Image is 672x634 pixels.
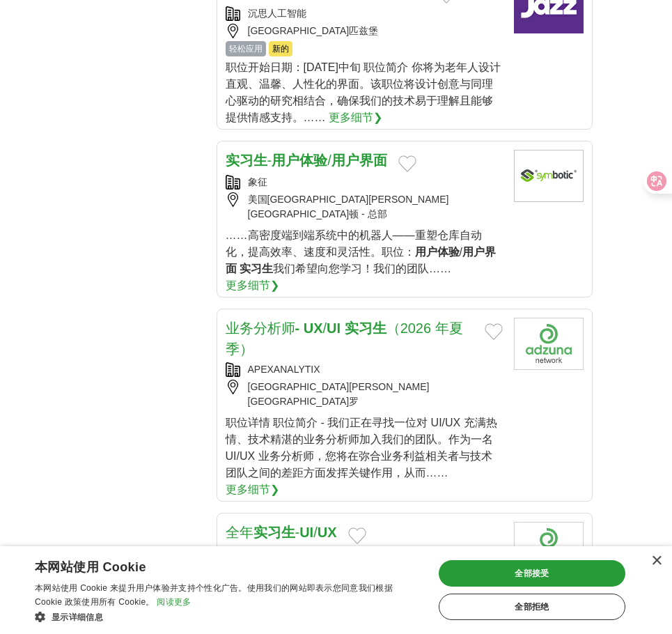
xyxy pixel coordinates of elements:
img: 公司徽标 [514,318,584,370]
button: 添加到收藏职位 [348,527,366,544]
font: 全部接受 [515,569,549,578]
a: 更多细节❯ [226,277,279,294]
font: UI [327,320,341,336]
font: 显示详细信息 [52,612,103,622]
img: 象征性标志 [514,150,584,202]
button: 添加到收藏职位 [485,323,503,340]
img: 公司徽标 [514,522,584,574]
font: 实习生 [226,153,267,168]
font: 业务分析师 [226,320,295,336]
a: 全年实习生-UI/UX [226,525,337,540]
font: 新的 [272,44,289,54]
a: 业务分析师- UX/UI 实习生（2026 年夏季） [226,320,463,357]
a: 更多细节❯ [329,109,382,126]
a: 象征 [248,176,267,187]
font: / [323,320,327,336]
font: 本网站使用 Cookie 来提升用户体验并支持个性化广告。使用我们的网站即表示您同意我们根据 Cookie 政策使用所有 Cookie。 [35,583,393,607]
font: APEXANALYTIX [248,364,320,375]
a: 阅读更多，打开新窗口 [157,597,191,607]
font: 沉思人工智能 [248,8,306,19]
font: 我们希望向您学习！我们的团队…… [273,263,451,275]
font: 用户界面 [331,153,387,168]
div: 显示详细信息 [35,610,422,624]
font: 全部拒绝 [515,602,549,612]
font: / [313,525,318,540]
font: 轻松应用 [229,44,263,54]
font: ……高密度端到端系统中的机器人——重塑仓库自动化，提高效率、速度和灵活性。职位： [226,229,482,258]
font: / [327,153,331,168]
font: 实习生 [345,320,386,336]
font: 美国[GEOGRAPHIC_DATA][PERSON_NAME][GEOGRAPHIC_DATA]顿 - 总部 [248,194,449,219]
font: 更多细节❯ [329,111,382,123]
a: 实习生-用户体验/用户界面 [226,153,387,168]
a: 更多细节❯ [226,481,279,498]
font: × [651,549,663,571]
font: [GEOGRAPHIC_DATA][PERSON_NAME][GEOGRAPHIC_DATA]罗 [248,381,430,407]
font: 本网站使用 Cookie [35,560,146,574]
font: UX [318,525,337,540]
font: 用户体验 [272,153,327,168]
font: / [460,246,462,258]
font: 更多细节❯ [226,279,279,291]
font: - UX [295,320,323,336]
div: 全部拒绝 [439,594,625,620]
font: - [267,153,272,168]
font: 阅读更多 [157,597,191,607]
font: [GEOGRAPHIC_DATA]匹兹堡 [248,25,379,36]
font: 用户体验 [415,246,460,258]
font: - [295,525,300,540]
font: 全年 [226,525,253,540]
font: 职位详情 职位简介 - 我们正在寻找一位对 UI/UX 充满热情、技术精湛的业务分析师加入我们的团队。作为一名 UI/UX 业务分析师，您将在弥合业务利益相关者与技术团队之间的差距方面发挥关键作... [226,417,497,479]
font: 更多细节❯ [226,484,279,495]
font: UI [299,525,313,540]
div: 关闭 [651,556,662,566]
button: 添加到收藏职位 [398,155,416,172]
div: 全部接受 [439,560,625,587]
font: 实习生 [240,263,273,275]
font: 职位开始日期：[DATE]中旬 职位简介 你将为老年人设计直观、温馨、人性化的界面。该职位将设计创意与同理心驱动的研究相结合，确保我们的技术易于理解且能够提供情感支持。…… [226,61,501,123]
font: 用户界面 [226,246,496,275]
font: 实习生 [253,525,295,540]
